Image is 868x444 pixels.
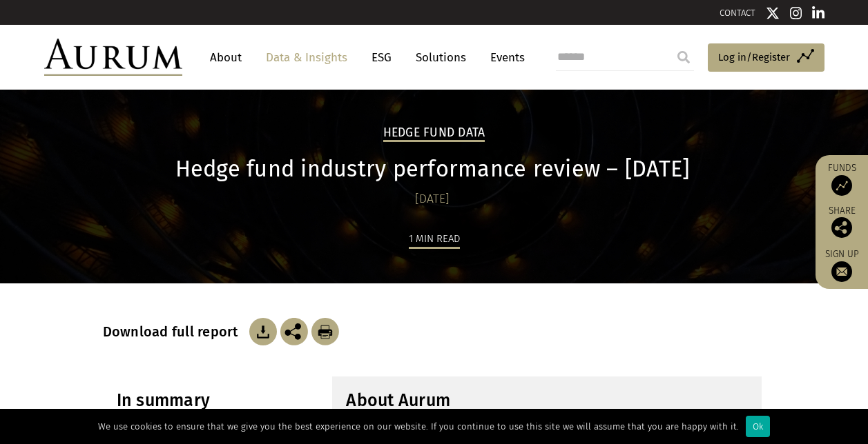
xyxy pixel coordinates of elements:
div: Ok [746,416,770,437]
div: 1 min read [409,230,460,249]
img: Share this post [280,318,308,345]
h3: About Aurum [346,390,748,411]
img: Sign up to our newsletter [831,261,852,282]
img: Download Article [311,318,339,345]
a: About [203,45,249,70]
h3: Download full report [103,323,246,340]
div: Share [822,206,861,238]
img: Twitter icon [766,6,780,20]
a: Funds [822,162,861,196]
h1: Hedge fund industry performance review – [DATE] [103,156,762,183]
h2: Hedge Fund Data [383,125,485,142]
span: Log in/Register [718,49,790,65]
h3: In summary [117,390,289,411]
img: Instagram icon [790,6,802,20]
img: Download Article [249,318,277,345]
input: Submit [670,43,697,71]
a: Events [483,45,525,70]
img: Access Funds [831,175,852,196]
a: Data & Insights [259,45,354,70]
img: Aurum [44,39,182,76]
a: Log in/Register [708,43,824,72]
a: Sign up [822,248,861,282]
img: Share this post [831,217,852,238]
a: Solutions [409,45,473,70]
img: Linkedin icon [812,6,824,20]
a: CONTACT [720,8,755,18]
div: [DATE] [103,190,762,209]
a: ESG [365,45,398,70]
